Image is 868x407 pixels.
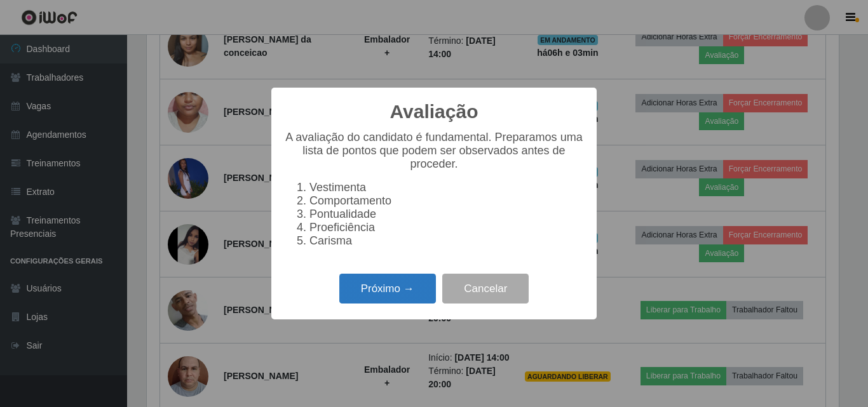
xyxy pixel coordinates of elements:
li: Pontualidade [309,208,584,221]
li: Comportamento [309,194,584,208]
p: A avaliação do candidato é fundamental. Preparamos uma lista de pontos que podem ser observados a... [284,131,584,171]
button: Cancelar [442,274,529,304]
h2: Avaliação [390,100,478,123]
button: Próximo → [339,274,436,304]
li: Carisma [309,234,584,248]
li: Vestimenta [309,181,584,194]
li: Proeficiência [309,221,584,234]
